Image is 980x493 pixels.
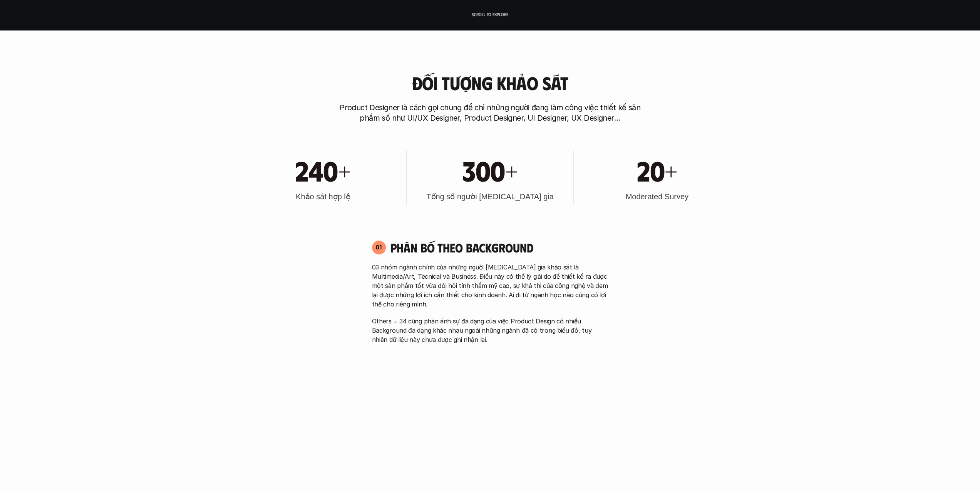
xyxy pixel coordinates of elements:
h3: Moderated Survey [625,191,688,202]
h1: 20+ [637,153,677,187]
p: Scroll to explore [472,12,508,17]
p: Others = 34 cũng phản ánh sự đa dạng của việc Product Design có nhiều Background đa dạng khác nha... [372,316,608,344]
p: Product Designer là cách gọi chung để chỉ những người đang làm công việc thiết kế sản phẩm số như... [336,103,644,123]
h3: Đối tượng khảo sát [412,73,568,93]
h1: 240+ [295,153,350,187]
h3: Khảo sát hợp lệ [296,191,350,202]
p: 01 [376,244,382,250]
h3: Tổng số người [MEDICAL_DATA] gia [426,191,554,202]
h1: 300+ [462,153,518,187]
p: 03 nhóm ngành chính của những người [MEDICAL_DATA] gia khảo sát là Multimedia/Art, Tecnical và Bu... [372,262,608,309]
h4: Phân bố theo background [390,240,608,255]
